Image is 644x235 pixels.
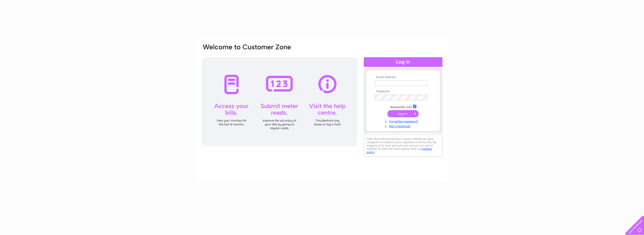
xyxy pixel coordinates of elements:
td: Remember me? [374,104,433,109]
a: Not registered? [375,123,433,128]
a: Forgotten password? [375,119,433,123]
input: Submit [387,110,419,117]
th: Email Address: [374,76,433,79]
a: cookies policy [367,147,432,154]
th: Password: [374,90,433,93]
div: Clear Business would like to place cookies on your computer to improve your experience of the sit... [364,135,442,157]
